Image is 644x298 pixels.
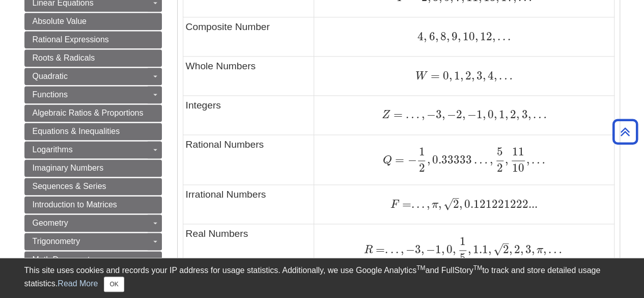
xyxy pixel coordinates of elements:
[24,178,162,195] a: Sequences & Series
[373,242,385,256] span: =
[33,72,68,80] span: Quadratic
[526,153,529,167] span: ,
[183,96,314,135] td: Integers
[478,30,492,43] span: 12
[443,197,453,211] span: √
[512,242,520,256] span: 2
[424,30,427,43] span: ,
[449,69,452,83] span: ,
[435,242,441,256] span: 1
[390,199,399,210] span: F
[33,17,87,25] span: Absolute Value
[430,199,438,210] span: π
[468,242,471,256] span: ,
[438,30,446,43] span: 8
[430,153,471,167] span: 0.33333
[497,69,513,83] span: …
[33,35,109,44] span: Rational Expressions
[497,107,505,121] span: 1
[183,17,314,57] td: Composite Number
[24,159,162,177] a: Imaginary Numbers
[33,200,117,209] span: Introduction to Matrices
[465,107,477,121] span: −
[441,242,444,256] span: ,
[492,30,495,43] span: ,
[399,197,411,211] span: =
[474,69,483,83] span: 3
[33,164,104,172] span: Imaginary Numbers
[414,197,419,211] span: .
[104,277,124,292] button: Close
[516,107,519,121] span: ,
[33,145,73,154] span: Logarithms
[24,86,162,103] a: Functions
[183,224,314,274] td: Real Numbers
[183,185,314,224] td: Irrational Numbers
[421,242,424,256] span: ,
[486,107,494,121] span: 0
[456,107,462,121] span: 2
[183,134,314,184] td: Rational Numbers
[383,155,392,166] span: Q
[495,30,500,43] span: .
[446,30,449,43] span: ,
[427,30,435,43] span: 6
[416,264,425,272] sup: TM
[418,161,425,175] span: 2
[24,233,162,250] a: Trigonometry
[474,30,478,43] span: ,
[460,234,466,248] span: 1
[385,242,388,256] span: .
[417,30,424,43] span: 4
[24,104,162,122] a: Algebraic Ratios & Proportions
[543,242,546,256] span: ,
[527,107,530,121] span: ,
[425,107,436,121] span: −
[503,236,509,250] span: –
[24,141,162,158] a: Logarithms
[497,145,503,158] span: 5
[24,123,162,140] a: Equations & Inequalities
[58,279,98,288] a: Read More
[506,30,511,43] span: .
[488,242,491,256] span: ,
[483,107,486,121] span: ,
[33,53,95,62] span: Roots & Radicals
[33,127,120,136] span: Equations & Inequalities
[497,161,503,175] span: 2
[24,13,162,30] a: Absolute Value
[419,107,425,121] span: ,
[427,153,430,167] span: ,
[24,196,162,213] a: Introduction to Matrices
[24,68,162,85] a: Quadratic
[449,30,457,43] span: 9
[463,69,471,83] span: 2
[438,197,441,211] span: ,
[453,191,459,205] span: –
[453,242,456,256] span: ,
[424,242,435,256] span: −
[471,242,488,256] span: 1.1
[425,197,430,211] span: ,
[418,145,425,158] span: 1
[33,90,68,99] span: Functions
[392,153,404,167] span: =
[509,242,512,256] span: ,
[503,242,509,256] span: 2
[382,110,390,121] span: Z
[494,107,497,121] span: ,
[471,69,474,83] span: ,
[453,197,459,211] span: 2
[436,107,442,121] span: 3
[33,237,80,246] span: Trigonometry
[494,69,497,83] span: ,
[471,153,487,167] span: …
[415,71,428,82] span: W
[529,153,545,167] span: …
[445,107,456,121] span: −
[530,107,546,121] span: …
[364,245,373,256] span: R
[33,109,144,117] span: Algebraic Ratios & Proportions
[24,49,162,67] a: Roots & Radicals
[493,242,503,256] span: √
